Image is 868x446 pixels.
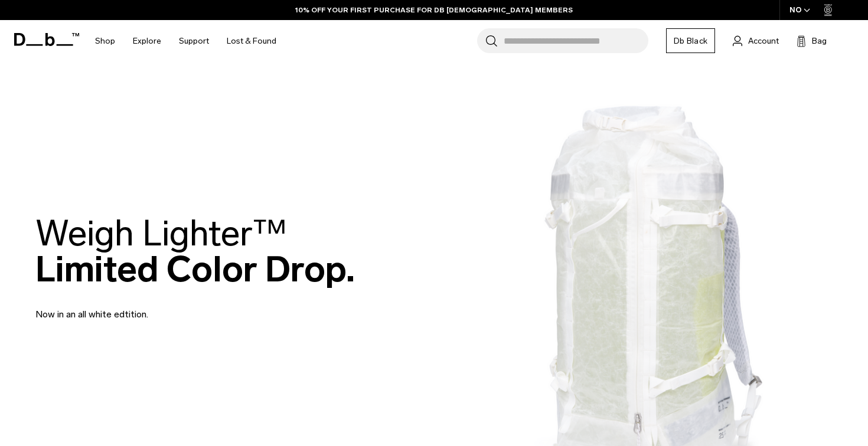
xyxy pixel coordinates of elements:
a: Support [179,20,209,62]
a: 10% OFF YOUR FIRST PURCHASE FOR DB [DEMOGRAPHIC_DATA] MEMBERS [295,5,573,15]
a: Account [733,34,779,48]
nav: Main Navigation [86,20,285,62]
span: Account [748,35,779,47]
a: Explore [133,20,161,62]
h2: Limited Color Drop. [35,215,355,287]
p: Now in an all white edtition. [35,293,319,322]
a: Shop [95,20,115,62]
span: Weigh Lighter™ [35,212,287,255]
a: Db Black [666,28,715,53]
a: Lost & Found [227,20,276,62]
button: Bag [797,34,827,48]
span: Bag [812,35,827,47]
